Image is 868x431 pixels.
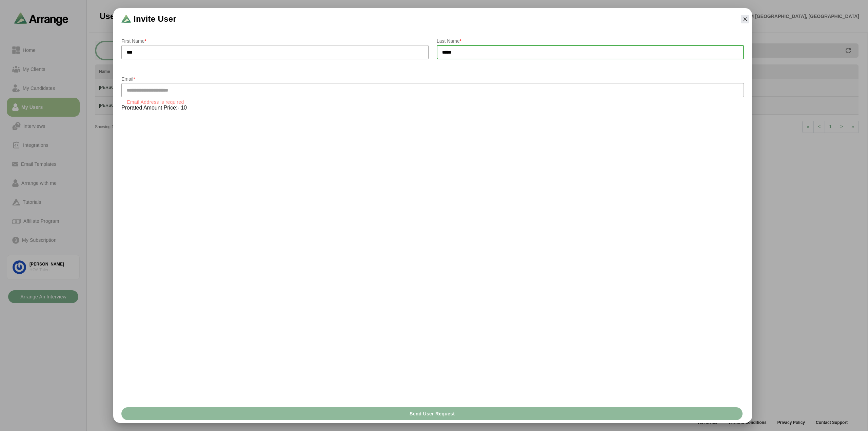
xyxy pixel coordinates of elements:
[437,37,744,45] p: Last Name
[127,100,738,104] div: Email Address is required
[134,14,176,24] span: Invite User
[121,75,744,83] p: Email
[121,37,429,45] p: First Name
[121,105,744,111] p: Prorated Amount Price:- 10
